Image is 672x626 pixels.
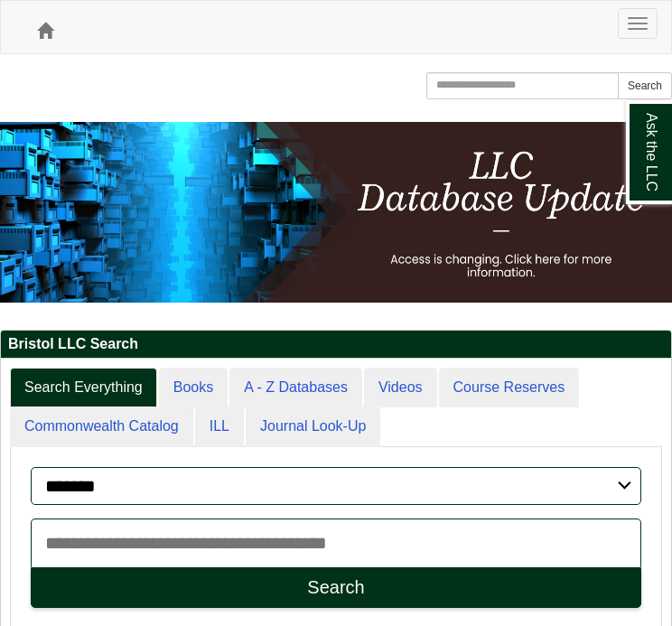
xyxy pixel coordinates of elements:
a: Books [159,368,228,408]
button: Search [618,72,672,99]
a: Course Reserves [439,368,580,408]
a: Videos [364,368,437,408]
a: A - Z Databases [229,368,362,408]
a: Journal Look-Up [246,406,380,447]
button: Search [31,567,641,608]
a: Commonwealth Catalog [10,406,193,447]
a: Search Everything [10,368,157,408]
h2: Bristol LLC Search [1,331,671,359]
a: ILL [195,406,244,447]
div: Search [307,577,364,598]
